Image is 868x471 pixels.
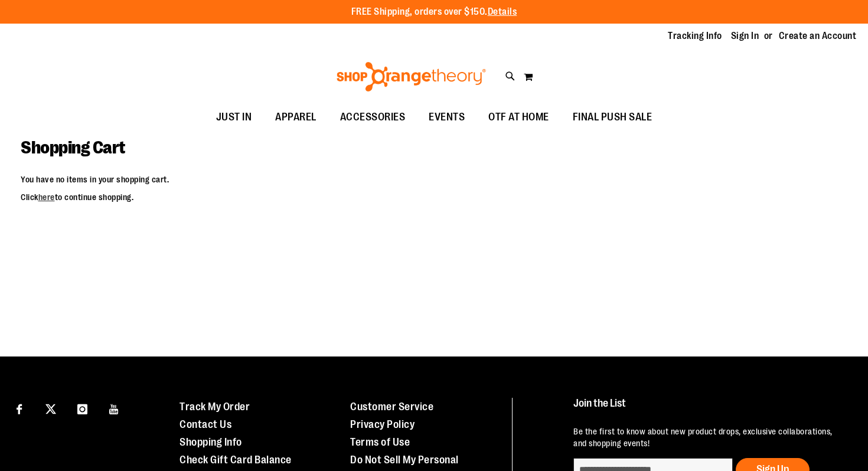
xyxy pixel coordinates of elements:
a: Contact Us [180,418,231,430]
a: Check Gift Card Balance [180,454,292,466]
a: here [38,192,55,202]
a: Create an Account [779,30,857,42]
img: Twitter [45,404,56,414]
p: Be the first to know about new product drops, exclusive collaborations, and shopping events! [573,426,845,449]
p: Click to continue shopping. [21,191,847,203]
span: FINAL PUSH SALE [573,104,652,130]
a: Details [488,6,517,17]
span: Shopping Cart [21,138,125,158]
a: Visit our Facebook page [9,398,30,418]
a: EVENTS [417,104,477,131]
a: Tracking Info [668,30,722,42]
a: Shopping Info [180,436,242,448]
a: Privacy Policy [350,418,415,430]
a: JUST IN [204,104,264,131]
img: Shop Orangetheory [335,62,488,91]
a: FINAL PUSH SALE [561,104,664,131]
span: APPAREL [275,104,316,130]
a: Customer Service [350,401,433,413]
a: Visit our X page [41,398,61,418]
a: Terms of Use [350,436,410,448]
a: ACCESSORIES [328,104,417,131]
p: FREE Shipping, orders over $150. [351,5,517,19]
a: Track My Order [180,401,250,413]
span: JUST IN [216,104,252,130]
a: Visit our Youtube page [104,398,125,418]
a: OTF AT HOME [477,104,561,131]
span: OTF AT HOME [488,104,549,130]
a: Sign In [731,30,759,42]
p: You have no items in your shopping cart. [21,174,847,185]
a: APPAREL [263,104,328,131]
span: ACCESSORIES [340,104,406,130]
span: EVENTS [429,104,465,130]
h4: Join the List [573,398,845,420]
a: Visit our Instagram page [72,398,93,418]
